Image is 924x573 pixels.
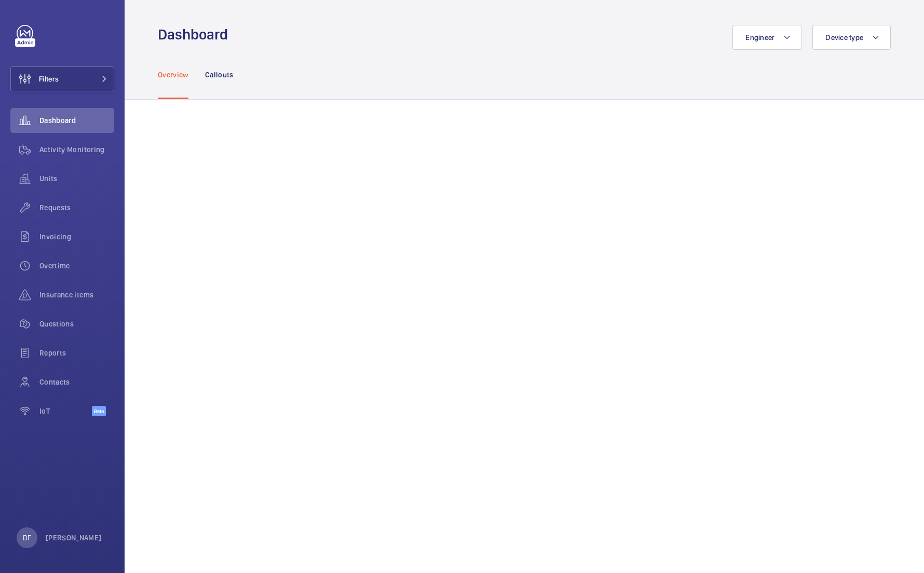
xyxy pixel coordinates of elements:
[10,66,114,91] button: Filters
[39,74,59,84] span: Filters
[39,377,114,387] span: Contacts
[39,290,114,300] span: Insurance items
[39,115,114,126] span: Dashboard
[825,33,863,42] span: Device type
[745,33,774,42] span: Engineer
[46,533,102,543] p: [PERSON_NAME]
[39,231,114,242] span: Invoicing
[158,25,234,44] h1: Dashboard
[92,406,106,416] span: Beta
[39,319,114,329] span: Questions
[23,533,31,543] p: DF
[158,70,188,80] p: Overview
[39,261,114,271] span: Overtime
[39,348,114,358] span: Reports
[39,406,92,416] span: IoT
[812,25,891,50] button: Device type
[39,144,114,155] span: Activity Monitoring
[732,25,802,50] button: Engineer
[39,202,114,213] span: Requests
[205,70,234,80] p: Callouts
[39,173,114,184] span: Units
